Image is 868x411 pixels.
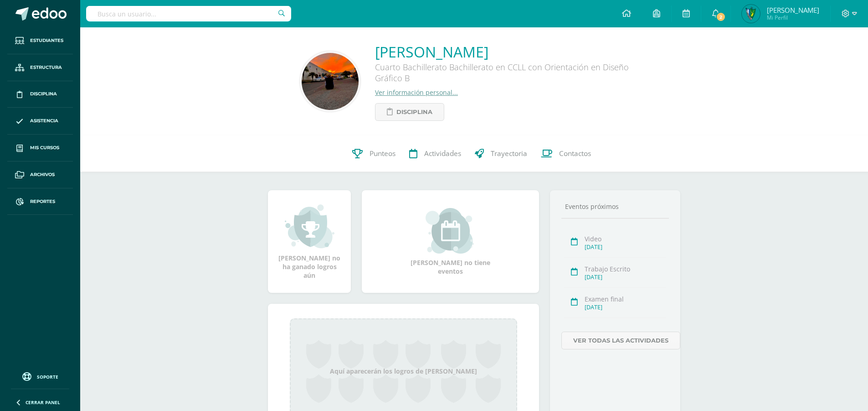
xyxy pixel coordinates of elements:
span: Asistencia [30,117,58,125]
span: 2 [716,12,726,22]
span: Mis cursos [30,144,59,151]
a: Estructura [7,54,73,81]
a: [PERSON_NAME] [375,42,648,62]
a: Contactos [534,135,598,172]
span: Punteos [370,149,395,158]
div: [PERSON_NAME] no tiene eventos [405,208,496,276]
span: Actividades [424,149,461,158]
span: Cerrar panel [26,399,60,406]
div: [PERSON_NAME] no ha ganado logros aún [277,203,342,280]
a: Archivos [7,161,73,188]
span: Soporte [37,374,58,380]
div: Trabajo Escrito [585,265,666,273]
a: Ver información personal... [375,88,458,97]
a: Ver todas las actividades [561,332,680,349]
span: Estudiantes [30,37,63,44]
input: Busca un usuario... [86,6,291,21]
span: [PERSON_NAME] [767,5,819,15]
span: Estructura [30,64,62,71]
a: Estudiantes [7,27,73,54]
span: Disciplina [30,90,57,98]
span: Mi Perfil [767,14,819,21]
div: Video [585,234,666,243]
div: Eventos próximos [561,202,669,211]
a: Asistencia [7,108,73,135]
img: achievement_small.png [285,203,334,249]
span: Reportes [30,198,55,205]
a: Punteos [345,135,402,172]
span: Disciplina [396,104,432,120]
a: Reportes [7,188,73,215]
div: [DATE] [585,243,666,251]
a: Actividades [402,135,468,172]
img: event_small.png [426,208,475,254]
span: Contactos [559,149,591,158]
div: Examen final [585,295,666,303]
a: Disciplina [375,103,444,121]
img: 1b281a8218983e455f0ded11b96ffc56.png [742,5,760,23]
a: Trayectoria [468,135,534,172]
div: Cuarto Bachillerato Bachillerato en CCLL con Orientación en Diseño Gráfico B [375,62,648,88]
div: [DATE] [585,303,666,311]
span: Archivos [30,171,55,178]
img: 0a32ac821d3b3ce4fd9d2376edec6bb1.png [302,53,359,110]
div: [DATE] [585,273,666,281]
a: Soporte [11,370,69,382]
a: Disciplina [7,81,73,108]
a: Mis cursos [7,135,73,161]
span: Trayectoria [491,149,527,158]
